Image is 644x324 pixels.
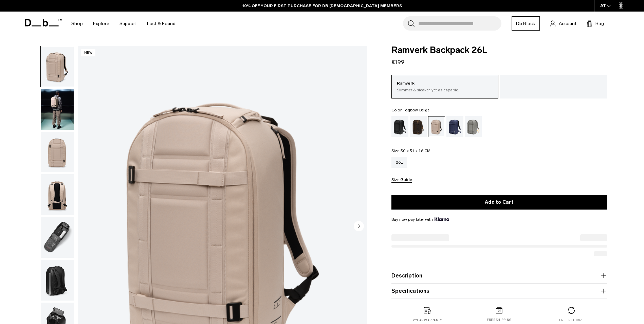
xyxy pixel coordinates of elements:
button: Description [391,272,607,280]
a: Explore [93,12,109,36]
p: New [81,49,96,56]
p: Free shipping [487,318,512,322]
button: Ramverk Backpack 26L Fogbow Beige [40,174,74,215]
img: Ramverk Backpack 26L Fogbow Beige [41,132,74,173]
span: Ramverk Backpack 26L [391,46,607,55]
span: €199 [391,59,404,65]
legend: Color: [391,108,430,112]
button: Ramverk Backpack 26L Fogbow Beige [40,131,74,173]
span: Account [559,20,576,27]
p: Ramverk [397,80,493,87]
button: Add to Cart [391,195,607,210]
p: Slimmer & sleaker, yet as capable. [397,87,493,93]
a: Account [550,19,576,28]
a: Fogbow Beige [428,116,445,137]
p: Free returns [559,318,583,323]
legend: Size: [391,149,431,153]
img: {"height" => 20, "alt" => "Klarna"} [435,217,449,221]
a: Sand Grey [465,116,482,137]
a: Lost & Found [147,12,176,36]
a: Shop [71,12,83,36]
nav: Main Navigation [66,12,181,36]
a: Blue Hour [446,116,463,137]
span: 50 x 31 x 16 CM [401,148,431,153]
img: Ramverk Backpack 26L Fogbow Beige [41,260,74,301]
a: 10% OFF YOUR FIRST PURCHASE FOR DB [DEMOGRAPHIC_DATA] MEMBERS [242,3,402,9]
img: Ramverk Backpack 26L Fogbow Beige [41,217,74,258]
a: Black Out [391,116,408,137]
a: Espresso [410,116,427,137]
button: Bag [587,19,604,28]
p: 2 year warranty [413,318,442,323]
button: Size Guide [391,178,412,183]
button: Specifications [391,287,607,295]
span: Bag [595,20,604,27]
button: Ramverk Backpack 26L Fogbow Beige [40,217,74,258]
span: Buy now pay later with [391,216,449,222]
a: Db Black [512,16,540,31]
span: Fogbow Beige [403,108,429,112]
button: Ramverk Backpack 26L Fogbow Beige [40,259,74,301]
a: Support [119,12,137,36]
button: Ramverk Backpack 26L Fogbow Beige [40,46,74,87]
a: 26L [391,157,407,168]
img: Ramverk Backpack 26L Fogbow Beige [41,174,74,215]
button: Next slide [354,221,364,232]
img: Ramverk Backpack 26L Fogbow Beige [41,89,74,130]
img: Ramverk Backpack 26L Fogbow Beige [41,46,74,87]
button: Ramverk Backpack 26L Fogbow Beige [40,89,74,130]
